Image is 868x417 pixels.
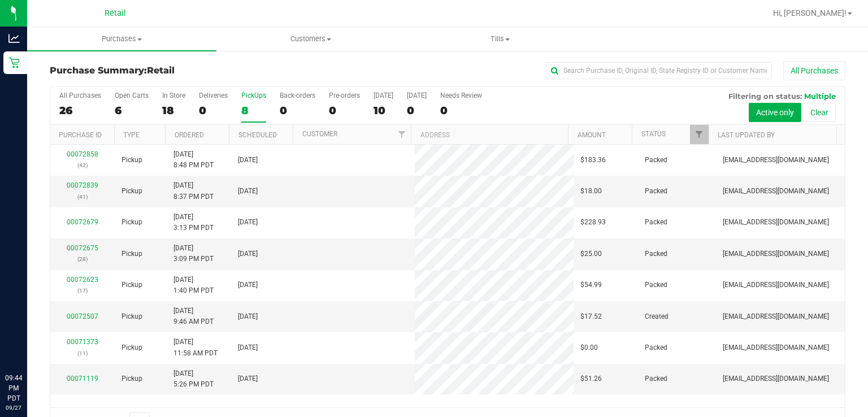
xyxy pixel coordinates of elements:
p: (17) [57,285,108,296]
span: $228.93 [580,217,606,228]
span: [EMAIL_ADDRESS][DOMAIN_NAME] [723,373,829,384]
div: 26 [59,104,101,117]
a: 00071373 [67,338,98,346]
div: Pre-orders [329,92,360,99]
span: Created [645,311,669,322]
span: [DATE] [238,249,258,259]
a: 00072839 [67,181,98,189]
span: Pickup [121,280,142,290]
span: [DATE] 9:46 AM PDT [173,306,214,327]
div: [DATE] [374,92,393,99]
div: Open Carts [115,92,149,99]
h3: Purchase Summary: [50,66,315,76]
span: [EMAIL_ADDRESS][DOMAIN_NAME] [723,280,829,290]
span: Filtering on status: [728,92,802,101]
span: $54.99 [580,280,602,290]
a: 00072675 [67,244,98,252]
span: Pickup [121,373,142,384]
div: 0 [407,104,427,117]
div: In Store [162,92,185,99]
span: [DATE] 5:26 PM PDT [173,368,214,390]
span: [DATE] [238,373,258,384]
span: Pickup [121,186,142,197]
button: Active only [749,103,801,122]
a: Purchase ID [59,131,102,139]
p: (42) [57,160,108,171]
span: [DATE] [238,311,258,322]
span: $17.52 [580,311,602,322]
span: $51.26 [580,373,602,384]
div: 0 [329,104,360,117]
span: Pickup [121,155,142,166]
span: Retail [105,8,126,18]
span: Purchases [27,34,216,44]
div: All Purchases [59,92,101,99]
span: Packed [645,373,667,384]
div: Needs Review [440,92,482,99]
p: (11) [57,348,108,359]
a: Tills [406,27,595,51]
inline-svg: Retail [8,57,20,68]
span: $25.00 [580,249,602,259]
a: Filter [392,125,411,144]
div: 6 [115,104,149,117]
button: All Purchases [783,61,845,80]
span: Pickup [121,249,142,259]
th: Address [411,125,568,145]
input: Search Purchase ID, Original ID, State Registry ID or Customer Name... [546,62,772,79]
span: Tills [406,34,594,44]
a: Amount [578,131,606,139]
button: Clear [803,103,836,122]
div: 0 [440,104,482,117]
span: [EMAIL_ADDRESS][DOMAIN_NAME] [723,155,829,166]
p: 09/27 [5,403,22,412]
span: [DATE] 3:09 PM PDT [173,243,214,264]
span: Customers [217,34,405,44]
span: [EMAIL_ADDRESS][DOMAIN_NAME] [723,217,829,228]
div: [DATE] [407,92,427,99]
span: Hi, [PERSON_NAME]! [773,8,847,18]
a: Last Updated By [718,131,775,139]
a: Customer [302,130,337,138]
span: [EMAIL_ADDRESS][DOMAIN_NAME] [723,249,829,259]
a: Purchases [27,27,216,51]
div: Deliveries [199,92,228,99]
iframe: Resource center [11,327,45,360]
span: Pickup [121,311,142,322]
span: Packed [645,280,667,290]
a: Ordered [175,131,204,139]
a: Customers [216,27,406,51]
div: PickUps [241,92,266,99]
span: [DATE] [238,217,258,228]
div: 8 [241,104,266,117]
span: Pickup [121,342,142,353]
span: [DATE] 1:40 PM PDT [173,275,214,296]
a: 00072507 [67,312,98,320]
inline-svg: Analytics [8,33,20,44]
a: 00071119 [67,375,98,383]
span: [DATE] 8:37 PM PDT [173,180,214,202]
span: [DATE] [238,186,258,197]
a: Scheduled [238,131,277,139]
span: [EMAIL_ADDRESS][DOMAIN_NAME] [723,311,829,322]
span: Packed [645,217,667,228]
a: Filter [690,125,709,144]
span: [EMAIL_ADDRESS][DOMAIN_NAME] [723,186,829,197]
div: 0 [199,104,228,117]
span: Packed [645,155,667,166]
span: $0.00 [580,342,598,353]
div: 10 [374,104,393,117]
span: $183.36 [580,155,606,166]
span: Retail [147,65,175,76]
div: Back-orders [280,92,315,99]
span: [DATE] 8:48 PM PDT [173,149,214,171]
span: Packed [645,186,667,197]
a: Type [123,131,140,139]
div: 18 [162,104,185,117]
a: 00072623 [67,276,98,284]
div: 0 [280,104,315,117]
a: 00072679 [67,218,98,226]
a: Status [641,130,666,138]
span: [DATE] [238,280,258,290]
span: Packed [645,249,667,259]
